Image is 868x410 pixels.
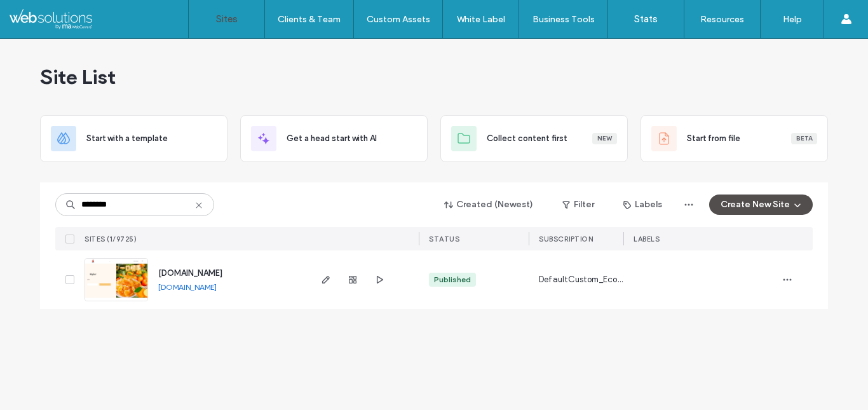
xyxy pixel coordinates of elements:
[158,268,222,278] a: [DOMAIN_NAME]
[240,115,428,162] div: Get a head start with AI
[40,115,227,162] div: Start with a template
[278,14,341,25] label: Clients & Team
[539,235,593,243] span: SUBSCRIPTION
[700,14,744,25] label: Resources
[29,9,55,20] span: Help
[539,273,623,286] span: DefaultCustom_Ecom_Basic
[40,64,116,90] span: Site List
[687,132,740,145] span: Start from file
[709,195,813,215] button: Create New Site
[433,195,545,215] button: Created (Newest)
[634,235,660,243] span: LABELS
[86,132,168,145] span: Start with a template
[440,115,628,162] div: Collect content firstNew
[783,14,802,25] label: Help
[216,13,238,25] label: Sites
[367,14,430,25] label: Custom Assets
[487,132,567,145] span: Collect content first
[429,235,459,243] span: STATUS
[634,13,658,25] label: Stats
[457,14,505,25] label: White Label
[641,115,828,162] div: Start from fileBeta
[287,132,377,145] span: Get a head start with AI
[612,195,674,215] button: Labels
[532,14,595,25] label: Business Tools
[158,282,217,292] a: [DOMAIN_NAME]
[592,133,617,144] div: New
[791,133,817,144] div: Beta
[434,274,471,285] div: Published
[550,195,607,215] button: Filter
[85,235,137,243] span: SITES (1/9725)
